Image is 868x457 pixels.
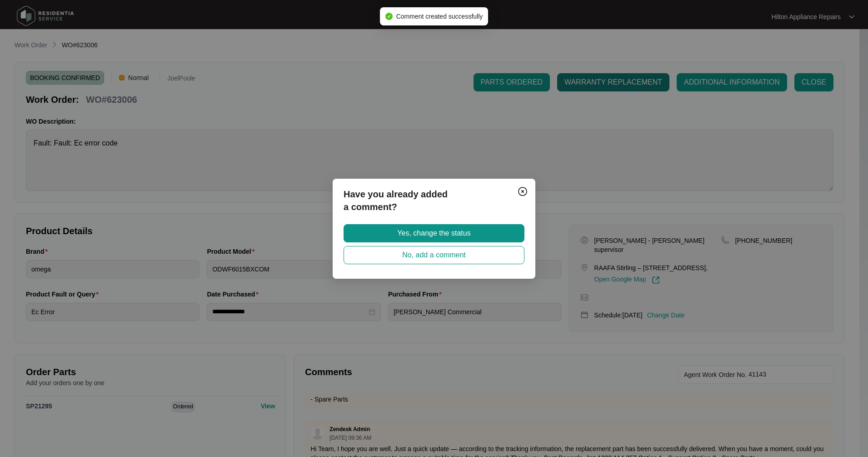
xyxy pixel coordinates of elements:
span: Comment created successfully [396,13,483,20]
p: Have you already added [344,188,524,201]
span: No, add a comment [402,250,466,261]
span: check-circle [385,13,393,20]
img: closeCircle [517,186,528,197]
span: Yes, change the status [397,228,470,239]
button: Yes, change the status [344,224,524,242]
button: No, add a comment [344,246,524,264]
p: a comment? [344,201,524,213]
button: Close [515,184,530,199]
